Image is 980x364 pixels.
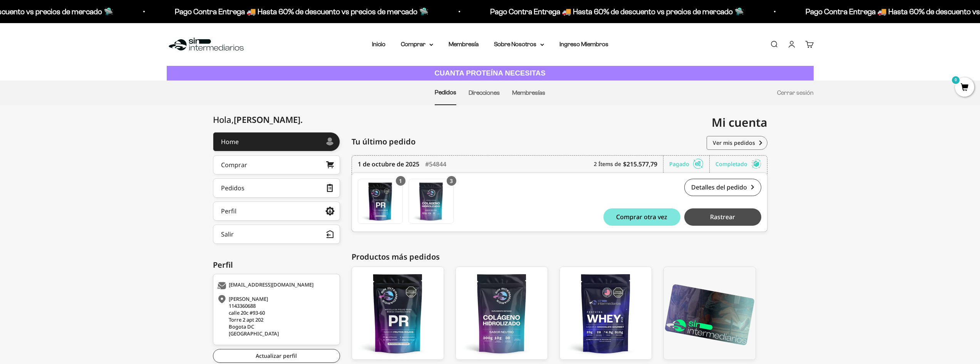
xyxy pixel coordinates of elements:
[213,259,340,271] div: Perfil
[213,225,340,244] button: Salir
[213,132,340,151] a: Home
[358,179,402,223] img: Translation missing: es.PR - Mezcla Energizante
[594,156,663,173] div: 2 Ítems de
[167,66,814,81] a: CUANTA PROTEÍNA NECESITAS
[560,267,652,360] a: Proteína Whey - Chocolate / 2 libras (910g)
[449,41,479,47] a: Membresía
[616,214,667,220] span: Comprar otra vez
[213,155,340,174] a: Comprar
[560,41,608,47] a: Ingreso Miembros
[372,41,385,47] a: Inicio
[684,179,761,196] a: Detalles del pedido
[712,114,767,130] span: Mi cuenta
[221,208,236,214] div: Perfil
[213,349,340,363] a: Actualizar perfil
[352,251,767,263] div: Productos más pedidos
[168,5,422,18] p: Pago Contra Entrega 🚚 Hasta 60% de descuento vs precios de mercado 🛸
[669,156,710,173] div: Pagado
[409,179,454,224] a: Colágeno Hidrolizado - 300g
[213,201,340,221] a: Perfil
[352,267,444,360] a: PR - Mezcla Energizante
[396,176,405,186] div: 1
[664,267,756,359] img: b091a5be-4bb1-4136-881d-32454b4358fa_1_large.png
[221,185,245,191] div: Pedidos
[483,5,737,18] p: Pago Contra Entrega 🚚 Hasta 60% de descuento vs precios de mercado 🛸
[401,39,433,49] summary: Comprar
[213,178,340,198] a: Pedidos
[560,267,652,359] img: whey-chocolate_2LB-front_large.png
[217,282,334,290] div: [EMAIL_ADDRESS][DOMAIN_NAME]
[715,156,761,173] div: Completado
[300,114,303,125] span: .
[409,179,453,223] img: Translation missing: es.Colágeno Hidrolizado - 300g
[221,139,239,145] div: Home
[603,208,680,226] button: Comprar otra vez
[435,89,456,96] a: Pedidos
[663,267,756,360] a: Membresía Anual
[469,89,500,96] a: Direcciones
[358,179,403,224] a: PR - Mezcla Energizante
[951,75,960,85] mark: 0
[352,267,444,359] img: pr_front_large.png
[623,159,657,169] b: $215.577,79
[447,176,456,186] div: 3
[456,267,548,359] img: colageno_01_e03c224b-442a-42c4-94f4-6330c5066a10_large.png
[434,69,546,77] strong: CUANTA PROTEÍNA NECESITAS
[456,267,548,360] a: Colágeno Hidrolizado - 300g
[221,162,247,168] div: Comprar
[955,84,974,92] a: 0
[494,39,544,49] summary: Sobre Nosotros
[221,231,234,237] div: Salir
[217,295,334,337] div: [PERSON_NAME] 1143360688 calle 20c #93-60 Torre 2 apt 202 Bogota DC [GEOGRAPHIC_DATA]
[684,208,761,226] button: Rastrear
[707,136,767,150] a: Ver mis pedidos
[710,214,735,220] span: Rastrear
[213,115,303,124] div: Hola,
[425,156,446,173] div: #54844
[352,136,415,148] span: Tu último pedido
[234,114,303,125] span: [PERSON_NAME]
[512,89,545,96] a: Membresías
[777,89,814,96] a: Cerrar sesión
[358,159,419,169] time: 1 de octubre de 2025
